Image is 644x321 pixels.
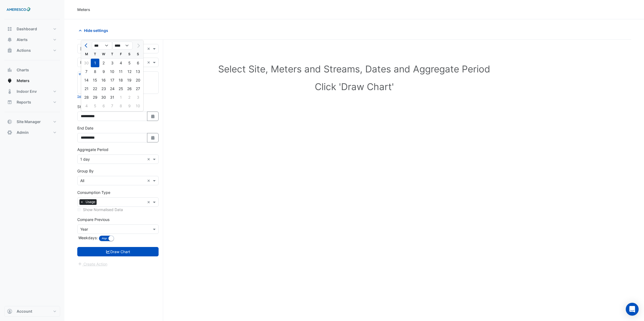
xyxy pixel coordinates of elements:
div: Thursday, July 10, 2025 [108,67,116,76]
div: Wednesday, July 2, 2025 [99,59,108,67]
div: Open Intercom Messenger [626,303,639,316]
div: 31 [108,93,116,102]
div: Friday, July 25, 2025 [116,84,125,93]
div: Monday, July 7, 2025 [82,67,91,76]
div: Tuesday, July 29, 2025 [91,93,99,102]
div: 2 [99,59,108,67]
div: Sunday, July 6, 2025 [134,59,142,67]
div: Selected meters/streams do not support normalisation [77,207,159,212]
button: Site Manager [4,116,60,127]
div: 3 [108,59,116,67]
div: T [108,50,116,58]
div: Tuesday, July 22, 2025 [91,84,99,93]
app-icon: Alerts [7,37,12,42]
button: Select None [77,94,94,99]
label: Consumption Type [77,190,110,195]
div: Sunday, July 13, 2025 [134,67,142,76]
div: Tuesday, July 15, 2025 [91,76,99,84]
div: 26 [125,84,134,93]
button: Charts [4,65,60,75]
div: Wednesday, July 9, 2025 [99,67,108,76]
div: 4 [116,59,125,67]
div: Monday, June 30, 2025 [82,59,91,67]
div: Sunday, July 27, 2025 [134,84,142,93]
div: 21 [82,84,91,93]
div: 1 [91,59,99,67]
div: Wednesday, July 16, 2025 [99,76,108,84]
div: Thursday, July 3, 2025 [108,59,116,67]
div: 30 [82,59,91,67]
div: Tuesday, July 1, 2025 [91,59,99,67]
span: Hide settings [84,28,108,33]
div: 17 [108,76,116,84]
button: Dashboard [4,24,60,34]
div: Saturday, July 5, 2025 [125,59,134,67]
span: Reports [17,99,31,105]
button: Hide settings [77,26,112,35]
app-icon: Reports [7,99,12,105]
span: Account [17,309,32,314]
span: Indoor Env [17,89,37,94]
div: Wednesday, July 23, 2025 [99,84,108,93]
div: Tuesday, July 8, 2025 [91,67,99,76]
fa-icon: Select Date [151,135,155,140]
span: Clear [147,178,152,183]
div: Friday, July 11, 2025 [116,67,125,76]
h1: Click 'Draw Chart' [86,81,623,92]
span: Alerts [17,37,28,42]
app-icon: Actions [7,48,12,53]
h1: Select Site, Meters and Streams, Dates and Aggregate Period [86,63,623,75]
span: Usage [84,199,97,205]
div: 6 [134,59,142,67]
div: 18 [116,76,125,84]
div: 7 [82,67,91,76]
span: Clear [147,46,152,51]
div: Monday, July 28, 2025 [82,93,91,102]
label: Compare Previous [77,217,109,222]
button: Admin [4,127,60,138]
div: 28 [82,93,91,102]
button: Expand All [79,72,96,76]
app-icon: Site Manager [7,119,12,124]
div: Thursday, July 31, 2025 [108,93,116,102]
div: 16 [99,76,108,84]
img: Company Logo [6,4,31,15]
div: 14 [82,76,91,84]
div: Thursday, July 24, 2025 [108,84,116,93]
select: Select month [92,42,112,50]
div: 8 [91,67,99,76]
app-icon: Admin [7,130,12,135]
div: 27 [134,84,142,93]
select: Select year [112,42,133,50]
label: Show Normalised Data [83,207,123,212]
span: Clear [147,199,152,205]
div: F [116,50,125,58]
div: T [91,50,99,58]
app-icon: Meters [7,78,12,83]
fa-icon: Select Date [151,114,155,119]
span: Actions [17,48,31,53]
div: Saturday, July 12, 2025 [125,67,134,76]
div: 13 [134,67,142,76]
label: Weekdays: [77,235,98,241]
span: Site Manager [17,119,41,124]
div: 23 [99,84,108,93]
div: 11 [116,67,125,76]
div: 20 [134,76,142,84]
div: S [134,50,142,58]
div: Wednesday, July 30, 2025 [99,93,108,102]
button: Indoor Env [4,86,60,97]
app-icon: Dashboard [7,26,12,32]
button: Actions [4,45,60,56]
app-icon: Indoor Env [7,89,12,94]
label: Aggregate Period [77,147,108,152]
button: Previous month [83,41,90,50]
div: Monday, July 14, 2025 [82,76,91,84]
div: 10 [108,67,116,76]
span: Clear [147,156,152,162]
app-escalated-ticket-create-button: Please draw the charts first [77,261,108,266]
small: Expand All [79,72,96,76]
button: Draw Chart [77,247,159,256]
div: 30 [99,93,108,102]
div: 29 [91,93,99,102]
